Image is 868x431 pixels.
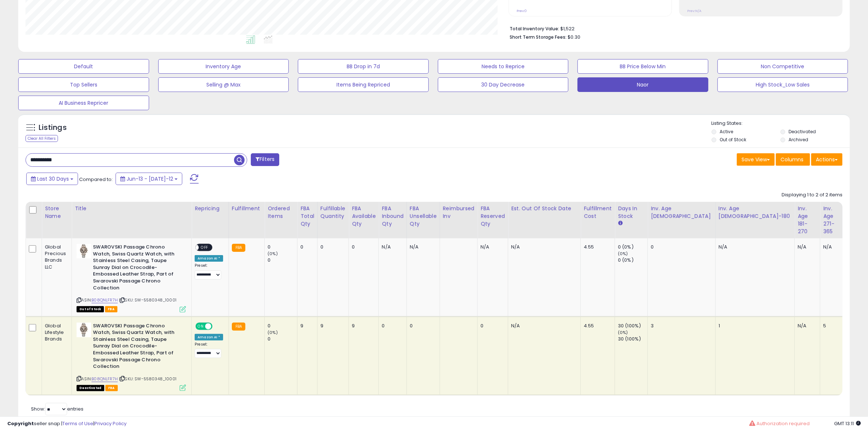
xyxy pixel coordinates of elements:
[720,128,733,135] label: Active
[823,244,840,250] div: N/A
[300,205,314,228] div: FBA Total Qty
[782,192,842,199] div: Displaying 1 to 2 of 2 items
[320,244,343,250] div: 0
[26,135,58,142] div: Clear All Filters
[45,205,69,220] div: Store Name
[382,244,401,250] div: N/A
[158,59,289,74] button: Inventory Age
[126,175,173,182] span: Jun-13 - [DATE]-12
[251,153,279,166] button: Filters
[77,323,186,390] div: ASIN:
[438,77,569,92] button: 30 Day Decrease
[298,77,429,92] button: Items Being Repriced
[687,9,701,13] small: Prev: N/A
[382,323,401,329] div: 0
[577,77,708,92] button: Naor
[37,175,69,182] span: Last 30 Days
[232,323,245,331] small: FBA
[119,297,176,303] span: | SKU: SW-5580348_10001
[39,123,67,133] h5: Listings
[438,59,569,74] button: Needs to Reprice
[268,336,297,342] div: 0
[410,205,437,228] div: FBA Unsellable Qty
[195,334,223,340] div: Amazon AI *
[195,342,223,358] div: Preset:
[298,59,429,74] button: BB Drop in 7d
[320,323,343,329] div: 9
[116,173,182,185] button: Jun-13 - [DATE]-12
[440,202,478,238] th: Total inventory reimbursement - number of items added back to fulfillable inventory
[195,263,223,280] div: Preset:
[618,220,622,227] small: Days In Stock.
[196,323,205,329] span: ON
[618,323,647,329] div: 30 (100%)
[119,376,176,382] span: | SKU: SW-5580348_10001
[798,244,814,250] div: N/A
[618,205,645,220] div: Days In Stock
[268,323,297,329] div: 0
[77,306,104,312] span: All listings that are currently out of stock and unavailable for purchase on Amazon
[300,244,312,250] div: 0
[7,420,34,427] strong: Copyright
[511,244,575,250] p: N/A
[719,323,789,329] div: 1
[781,156,803,163] span: Columns
[584,244,609,250] div: 4.55
[717,77,848,92] button: High Stock_Low Sales
[811,153,842,166] button: Actions
[45,323,66,343] div: Global Lifestyle Brands
[798,205,817,235] div: Inv. Age 181-270
[510,26,559,32] b: Total Inventory Value:
[352,205,375,228] div: FBA Available Qty
[320,205,346,220] div: Fulfillable Quantity
[737,153,775,166] button: Save View
[618,244,647,250] div: 0 (0%)
[158,77,289,92] button: Selling @ Max
[480,244,502,250] div: N/A
[382,205,404,228] div: FBA inbound Qty
[77,244,186,312] div: ASIN:
[268,330,278,335] small: (0%)
[268,251,278,257] small: (0%)
[584,323,609,329] div: 4.55
[717,59,848,74] button: Non Competitive
[798,323,814,329] div: N/A
[45,244,66,270] div: Global Precious Brands LLC
[79,176,113,183] span: Compared to:
[18,96,149,110] button: AI Business Repricer
[823,205,842,235] div: Inv. Age 271-365
[618,330,628,335] small: (0%)
[443,205,475,220] div: Reimbursed Inv
[352,323,373,329] div: 9
[268,257,297,263] div: 0
[18,77,149,92] button: Top Sellers
[268,205,294,220] div: Ordered Items
[789,128,816,135] label: Deactivated
[7,420,126,427] div: seller snap | |
[712,120,850,127] p: Listing States:
[651,244,710,250] div: 0
[94,420,126,427] a: Privacy Policy
[823,323,840,329] div: 5
[480,205,505,228] div: FBA Reserved Qty
[18,59,149,74] button: Default
[232,205,261,212] div: Fulfillment
[584,205,612,220] div: Fulfillment Cost
[92,297,118,303] a: B08QNLFR7H
[618,257,647,263] div: 0 (0%)
[568,34,580,41] span: $0.30
[776,153,810,166] button: Columns
[77,244,91,258] img: 411-aHKU6RL._SL40_.jpg
[834,420,861,427] span: 2025-08-12 13:11 GMT
[93,244,182,293] b: SWAROVSKI Passage Chrono Watch, Swiss Quartz Watch, with Stainless Steel Casing, Taupe Sunray Dia...
[651,323,710,329] div: 3
[618,251,628,257] small: (0%)
[31,405,83,412] span: Show: entries
[77,385,104,391] span: All listings that are unavailable for purchase on Amazon for any reason other than out-of-stock
[511,323,575,329] p: N/A
[105,385,118,391] span: FBA
[719,205,791,220] div: Inv. Age [DEMOGRAPHIC_DATA]-180
[719,244,789,250] div: N/A
[92,376,118,382] a: B08QNLFR7H
[510,24,837,32] li: $1,522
